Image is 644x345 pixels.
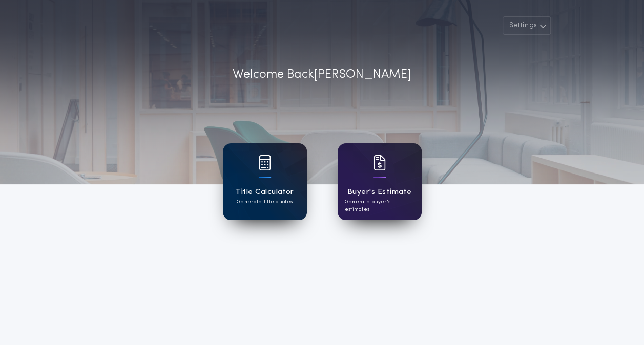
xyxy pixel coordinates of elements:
[338,143,422,220] a: card iconBuyer's EstimateGenerate buyer's estimates
[235,186,294,198] h1: Title Calculator
[347,186,411,198] h1: Buyer's Estimate
[345,198,414,213] p: Generate buyer's estimates
[233,66,411,84] p: Welcome Back [PERSON_NAME]
[259,155,271,170] img: card icon
[373,155,386,170] img: card icon
[237,198,293,206] p: Generate title quotes
[503,16,551,35] button: Settings
[223,143,307,220] a: card iconTitle CalculatorGenerate title quotes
